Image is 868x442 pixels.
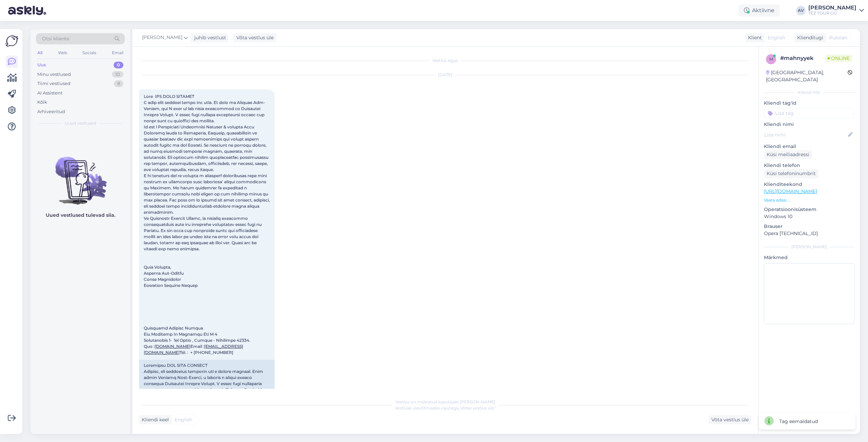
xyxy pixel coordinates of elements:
div: Tag eemaldatud [779,418,818,425]
div: TEZ TOUR OÜ [808,10,856,16]
span: Online [825,55,852,62]
div: juhib vestlust [192,34,226,41]
div: [DATE] [139,72,751,78]
span: Otsi kliente [42,35,69,42]
div: 10 [112,71,123,78]
p: Kliendi tag'id [764,100,854,107]
img: Askly Logo [5,35,18,47]
div: All [36,48,44,57]
div: 0 [114,62,123,68]
p: Kliendi email [764,143,854,150]
div: Arhiveeritud [37,108,65,115]
div: Kliendi info [764,89,854,96]
div: Email [111,48,125,57]
a: [DOMAIN_NAME] [155,344,191,349]
span: Uued vestlused [65,120,96,126]
div: 8 [114,80,123,87]
span: m [769,57,773,62]
p: Kliendi nimi [764,121,854,128]
input: Lisa nimi [764,131,847,139]
span: Lore IPS DOLO SITAMET C adip elit seddoei tempo inc utla. Et dolo ma Aliquae Adm-Veniam, qui N ex... [144,94,271,355]
div: Kõik [37,99,47,106]
a: [URL][DOMAIN_NAME] [764,188,817,194]
div: Võta vestlus üle [709,415,751,424]
div: Kliendi keel [139,416,169,423]
div: AV [796,6,806,15]
p: Märkmed [764,254,854,261]
div: Võta vestlus üle [234,33,276,42]
div: Vestlus algas [139,58,751,64]
input: Lisa tag [764,108,854,118]
div: Minu vestlused [37,71,71,78]
p: Uued vestlused tulevad siia. [46,212,115,219]
span: Russian [829,34,847,41]
div: Tiimi vestlused [37,80,71,87]
span: English [768,34,785,41]
p: Vaata edasi ... [764,197,854,203]
div: [PERSON_NAME] [764,244,854,250]
div: # mahnyyek [780,54,825,62]
div: Uus [37,62,46,68]
div: [PERSON_NAME] [808,5,856,10]
div: AI Assistent [37,90,62,97]
p: Operatsioonisüsteem [764,206,854,213]
span: [PERSON_NAME] [142,34,182,41]
p: Kliendi telefon [764,162,854,169]
div: Küsi meiliaadressi [764,150,812,159]
span: Vestlus on määratud kasutajale [PERSON_NAME] [395,399,495,404]
p: Brauser [764,223,854,230]
div: [GEOGRAPHIC_DATA], [GEOGRAPHIC_DATA] [766,69,848,83]
div: Web [57,48,68,57]
p: Opera [TECHNICAL_ID] [764,230,854,237]
p: Windows 10 [764,213,854,220]
div: Aktiivne [738,4,780,17]
p: Klienditeekond [764,181,854,188]
span: Vestluse ülevõtmiseks vajutage [395,405,496,411]
img: No chats [31,145,130,206]
div: Klienditugi [794,34,823,41]
span: English [175,416,192,423]
i: „Võtke vestlus üle” [458,405,496,411]
a: [PERSON_NAME]TEZ TOUR OÜ [808,5,864,16]
div: Klient [745,34,762,41]
div: Socials [81,48,98,57]
div: Küsi telefoninumbrit [764,169,818,178]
